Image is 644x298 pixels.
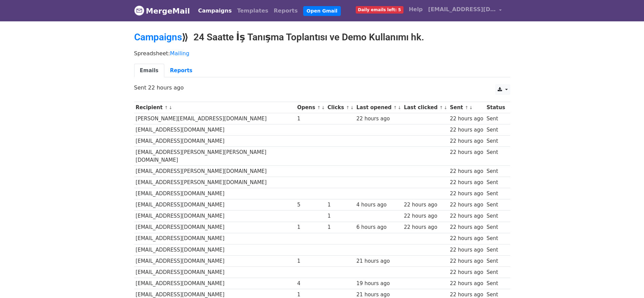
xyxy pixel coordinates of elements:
[134,222,296,233] td: [EMAIL_ADDRESS][DOMAIN_NAME]
[134,266,296,278] td: [EMAIL_ADDRESS][DOMAIN_NAME]
[450,115,483,123] div: 22 hours ago
[485,188,506,199] td: Sent
[450,137,483,145] div: 22 hours ago
[328,223,353,231] div: 1
[485,211,506,222] td: Sent
[326,102,355,113] th: Clicks
[393,105,397,110] a: ↑
[134,278,296,289] td: [EMAIL_ADDRESS][DOMAIN_NAME]
[425,3,505,19] a: [EMAIL_ADDRESS][DOMAIN_NAME]
[450,126,483,134] div: 22 hours ago
[404,201,446,209] div: 22 hours ago
[134,64,164,78] a: Emails
[356,6,403,14] span: Daily emails left: 5
[356,115,400,123] div: 22 hours ago
[469,105,473,110] a: ↓
[134,113,296,124] td: [PERSON_NAME][EMAIL_ADDRESS][DOMAIN_NAME]
[328,201,353,209] div: 1
[398,105,401,110] a: ↓
[485,255,506,266] td: Sent
[134,244,296,255] td: [EMAIL_ADDRESS][DOMAIN_NAME]
[450,246,483,254] div: 22 hours ago
[170,50,189,57] a: Mailing
[448,102,485,113] th: Sent
[134,4,190,18] a: MergeMail
[485,136,506,147] td: Sent
[134,255,296,266] td: [EMAIL_ADDRESS][DOMAIN_NAME]
[134,5,144,16] img: MergeMail logo
[134,177,296,188] td: [EMAIL_ADDRESS][PERSON_NAME][DOMAIN_NAME]
[450,280,483,287] div: 22 hours ago
[356,257,400,265] div: 21 hours ago
[164,64,198,78] a: Reports
[297,257,324,265] div: 1
[134,124,296,136] td: [EMAIL_ADDRESS][DOMAIN_NAME]
[450,201,483,209] div: 22 hours ago
[450,257,483,265] div: 22 hours ago
[134,233,296,244] td: [EMAIL_ADDRESS][DOMAIN_NAME]
[134,199,296,211] td: [EMAIL_ADDRESS][DOMAIN_NAME]
[195,4,234,18] a: Campaigns
[450,212,483,220] div: 22 hours ago
[485,177,506,188] td: Sent
[134,32,182,43] a: Campaigns
[485,199,506,211] td: Sent
[485,244,506,255] td: Sent
[485,147,506,166] td: Sent
[404,223,446,231] div: 22 hours ago
[134,211,296,222] td: [EMAIL_ADDRESS][DOMAIN_NAME]
[356,280,400,287] div: 19 hours ago
[356,201,400,209] div: 4 hours ago
[350,105,354,110] a: ↓
[439,105,443,110] a: ↑
[134,102,296,113] th: Recipient
[297,223,324,231] div: 1
[328,212,353,220] div: 1
[355,102,402,113] th: Last opened
[450,223,483,231] div: 22 hours ago
[134,166,296,177] td: [EMAIL_ADDRESS][PERSON_NAME][DOMAIN_NAME]
[485,102,506,113] th: Status
[134,147,296,166] td: [EMAIL_ADDRESS][PERSON_NAME][PERSON_NAME][DOMAIN_NAME]
[169,105,172,110] a: ↓
[134,84,510,91] p: Sent 22 hours ago
[450,190,483,198] div: 22 hours ago
[450,167,483,175] div: 22 hours ago
[485,166,506,177] td: Sent
[428,5,496,14] span: [EMAIL_ADDRESS][DOMAIN_NAME]
[450,235,483,242] div: 22 hours ago
[450,179,483,186] div: 22 hours ago
[297,201,324,209] div: 5
[297,280,324,287] div: 4
[303,6,341,16] a: Open Gmail
[444,105,448,110] a: ↓
[353,3,406,16] a: Daily emails left: 5
[485,124,506,136] td: Sent
[404,212,446,220] div: 22 hours ago
[356,223,400,231] div: 6 hours ago
[271,4,300,18] a: Reports
[406,3,425,16] a: Help
[134,188,296,199] td: [EMAIL_ADDRESS][DOMAIN_NAME]
[485,266,506,278] td: Sent
[164,105,168,110] a: ↑
[485,278,506,289] td: Sent
[321,105,325,110] a: ↓
[485,222,506,233] td: Sent
[297,115,324,123] div: 1
[134,32,510,43] h2: ⟫ 24 Saatte İş Tanışma Toplantısı ve Demo Kullanımı hk.
[465,105,469,110] a: ↑
[450,148,483,156] div: 22 hours ago
[485,233,506,244] td: Sent
[485,113,506,124] td: Sent
[317,105,321,110] a: ↑
[450,269,483,276] div: 22 hours ago
[134,136,296,147] td: [EMAIL_ADDRESS][DOMAIN_NAME]
[346,105,350,110] a: ↑
[134,50,510,57] p: Spreadsheet:
[234,4,271,18] a: Templates
[402,102,448,113] th: Last clicked
[295,102,326,113] th: Opens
